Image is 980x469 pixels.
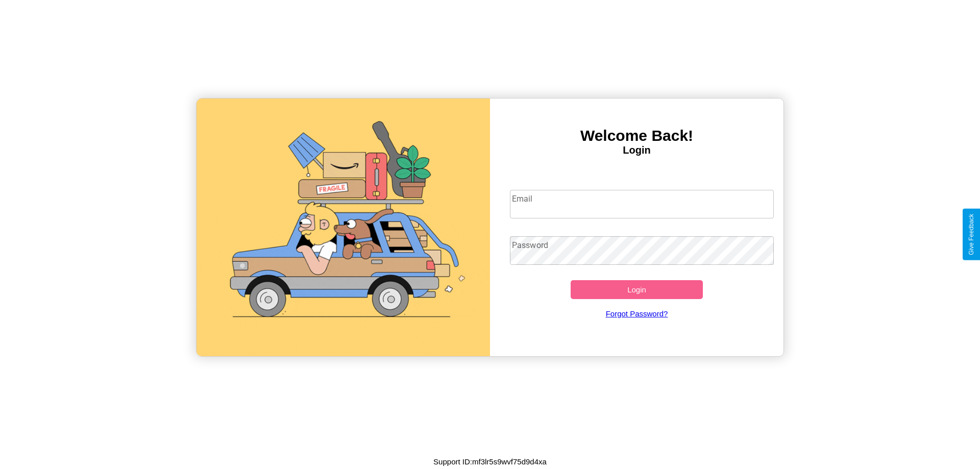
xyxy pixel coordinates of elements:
[490,127,783,144] h3: Welcome Back!
[968,214,975,255] div: Give Feedback
[505,299,769,328] a: Forgot Password?
[197,98,490,356] img: gif
[433,455,547,468] p: Support ID: mf3lr5s9wvf75d9d4xa
[571,280,703,299] button: Login
[490,144,783,156] h4: Login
